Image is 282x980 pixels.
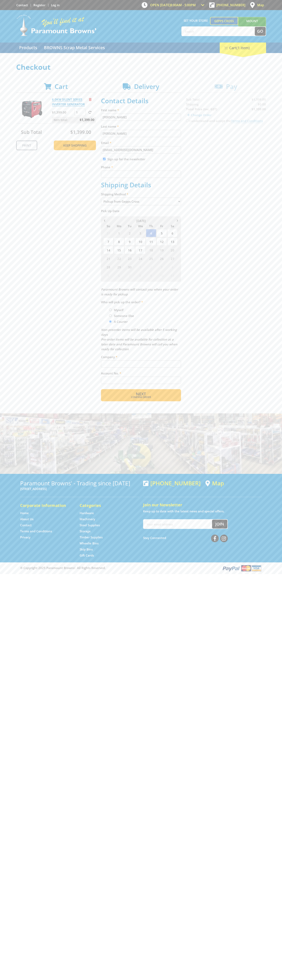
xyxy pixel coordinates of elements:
span: [DATE] [136,219,146,223]
span: Fr [157,223,167,229]
span: 21 [103,254,113,263]
label: Account No. [101,371,181,376]
a: Print [16,141,37,150]
span: 4 [167,263,178,271]
span: 11 [146,238,156,246]
span: 9 [146,271,156,279]
a: Go to the registration page [33,3,45,7]
span: 10 [135,238,146,246]
input: Search [182,27,255,36]
input: Please enter your telephone number. [101,171,181,178]
p: [STREET_ADDRESS] [20,486,139,491]
label: Someone Else [112,312,135,319]
span: 28 [103,263,113,271]
span: Th [146,223,156,229]
span: 12 [157,238,167,246]
div: [PHONE_NUMBER] [143,480,201,486]
label: Sign up for the newsletter [107,157,145,161]
div: ® Copyright 2025 Paramount Browns'. All Rights Reserved. [16,564,266,572]
input: Please enter your first name. [101,114,181,121]
span: 2 [125,229,135,237]
label: Shipping Method [101,192,181,197]
span: (1 item) [236,45,250,50]
a: Go to the Terms and Conditions page [20,529,52,533]
input: Please enter the courier company name. [101,360,181,368]
span: 17 [135,246,146,254]
span: 31 [103,229,113,237]
span: Next [136,391,146,397]
span: 7 [125,271,135,279]
span: 4 [146,229,156,237]
a: Go to the Contact page [20,523,32,527]
label: Company [101,354,181,359]
a: Go to the Privacy page [20,535,30,539]
input: Your email address [144,520,212,529]
span: 30 [125,263,135,271]
span: 18 [146,246,156,254]
a: Go to the Hardware page [80,511,94,515]
p: Item total: [52,117,96,123]
span: 26 [157,254,167,263]
label: A Courier [112,318,129,325]
label: Email [101,140,181,145]
input: Please enter your email address. [101,146,181,153]
span: Mo [114,223,124,229]
span: Delivery [134,82,159,91]
h2: Contact Details [101,97,181,105]
div: Stay Connected [143,533,228,543]
span: 6 [114,271,124,279]
h1: Checkout [16,63,266,71]
span: 1 [114,229,124,237]
div: Cart [220,43,266,53]
span: Confirm order [110,396,172,398]
button: Next Confirm order [101,389,181,401]
span: 8 [114,238,124,246]
p: Keep up to date with the latest news and special offers. [143,509,262,514]
select: Please select a shipping method. [101,198,181,205]
input: Please select who will pick up the order. [109,320,112,323]
span: Set your store [181,17,210,24]
label: First name [101,108,181,113]
span: Su [103,223,113,229]
span: 10 [157,271,167,279]
span: 27 [167,254,178,263]
span: 2 [146,263,156,271]
span: 16 [125,246,135,254]
a: Go to the Home page [20,511,29,515]
a: Go to the Contact page [16,3,28,7]
span: Sub Total [21,129,42,135]
label: Last name [101,124,181,129]
span: 6 [167,229,178,237]
h3: Paramount Browns' - Trading since [DATE] [20,480,139,486]
a: Go to the Wheelie Bins page [80,541,99,545]
label: Pick Up Date [101,209,181,213]
img: 6.0KW SILENT SERIES INVERTER GENERATOR [20,97,44,121]
span: 20 [167,246,178,254]
span: 9 [125,238,135,246]
label: Phone [101,165,181,170]
input: Please select who will pick up the order. [109,314,112,317]
span: Tu [125,223,135,229]
a: Gepps Cross [210,17,238,25]
span: 3 [135,229,146,237]
a: Go to the Steel Supplies page [80,523,100,527]
span: $1,399.00 [80,117,94,123]
span: 8:00am - 5:00pm [170,3,196,7]
a: Go to the BROWNS Scrap Metal Services page [41,43,108,53]
span: 13 [167,238,178,246]
button: Join [212,520,227,529]
img: PayPal, Mastercard, Visa accepted [222,564,262,572]
em: Non-preorder items will be available after 5 working days Pre-order items will be available for c... [101,328,177,351]
span: 29 [114,263,124,271]
span: 22 [114,254,124,263]
span: 8 [135,271,146,279]
span: We [135,223,146,229]
input: Please select who will pick up the order. [109,309,112,311]
span: 7 [103,238,113,246]
span: 15 [114,246,124,254]
a: Mount [PERSON_NAME] [238,17,266,32]
a: Go to the Storage page [80,529,91,533]
a: Log in [51,3,60,7]
h5: Join our Newsletter [143,502,262,508]
input: Please enter your account number. [101,377,181,384]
